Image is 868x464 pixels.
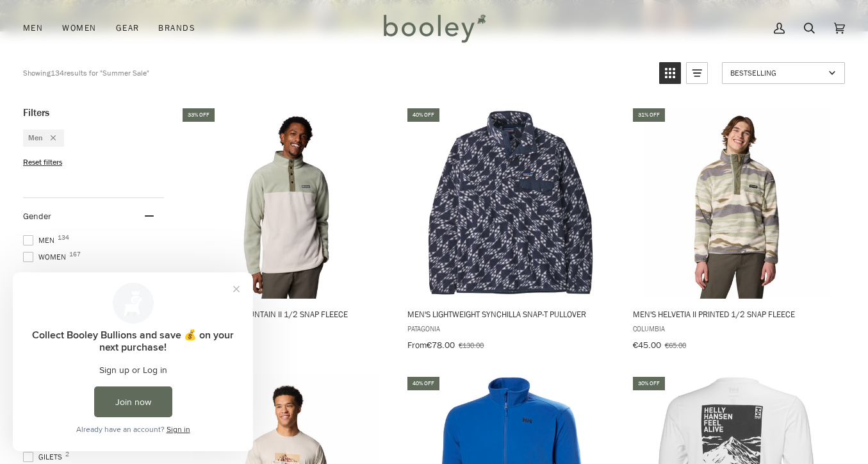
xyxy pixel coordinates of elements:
a: Men's Helvetia II Printed 1/2 Snap Fleece [631,106,842,355]
a: Men's Lightweight Synchilla Snap-T Pullover [405,106,617,355]
span: Gender [23,210,51,222]
a: View grid mode [659,62,681,84]
span: €65.00 [665,340,686,351]
div: Showing results for "Summer Sale" [23,62,149,84]
a: Sort options [722,62,845,84]
span: Brands [158,22,195,35]
a: Men's Steens Mountain II 1/2 Snap Fleece [181,106,392,355]
b: 134 [51,67,64,78]
div: 31% off [633,108,665,122]
span: Columbia [183,323,390,334]
span: Bestselling [730,67,824,78]
span: Patagonia [407,323,615,334]
span: Women [23,251,70,263]
li: Reset filters [23,157,164,168]
span: 167 [69,251,81,258]
img: Columbia Men's Helvetia II Printed 1/2 Snap Fleece Safari Rouge Valley - Booley Galway [641,106,833,299]
iframe: Loyalty program pop-up with offers and actions [13,272,253,451]
img: Booley [378,10,490,47]
div: 40% off [407,377,439,390]
span: Filters [23,106,49,119]
span: Men's Helvetia II Printed 1/2 Snap Fleece [633,308,840,320]
span: €78.00 [427,339,455,351]
span: Columbia [633,323,840,334]
div: Remove filter: Men [43,133,56,144]
span: 134 [58,235,69,241]
img: Patagonia Men's Lightweight Synchilla Snap-T Pullover Synched Flight / New Navy - Booley Galway [415,106,607,299]
span: Reset filters [23,157,62,168]
span: €45.00 [633,339,661,351]
span: Men [23,22,43,35]
span: €130.00 [459,340,484,351]
span: Men [28,133,43,144]
span: Gear [116,22,140,35]
span: Women [62,22,96,35]
div: 40% off [407,108,439,122]
span: Men's Steens Mountain II 1/2 Snap Fleece [183,308,390,320]
a: View list mode [686,62,708,84]
span: From [407,339,427,351]
span: Men's Lightweight Synchilla Snap-T Pullover [407,308,615,320]
span: Gilets [23,451,66,463]
div: 30% off [633,377,665,390]
span: Men [23,235,58,246]
span: 2 [65,451,69,458]
div: 33% off [183,108,215,122]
